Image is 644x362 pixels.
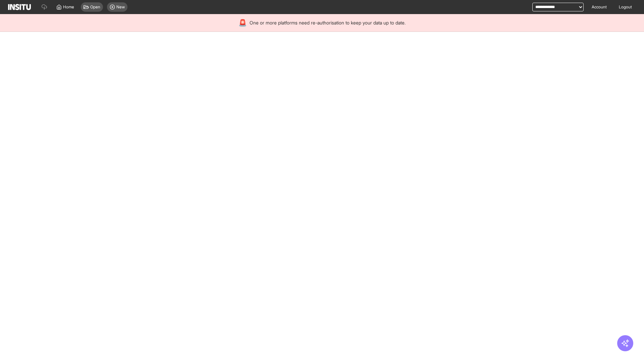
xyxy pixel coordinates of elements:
[8,4,31,10] img: Logo
[63,4,74,10] span: Home
[116,4,125,10] span: New
[238,18,247,27] div: 🚨
[250,19,406,26] span: One or more platforms need re-authorisation to keep your data up to date.
[90,4,100,10] span: Open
